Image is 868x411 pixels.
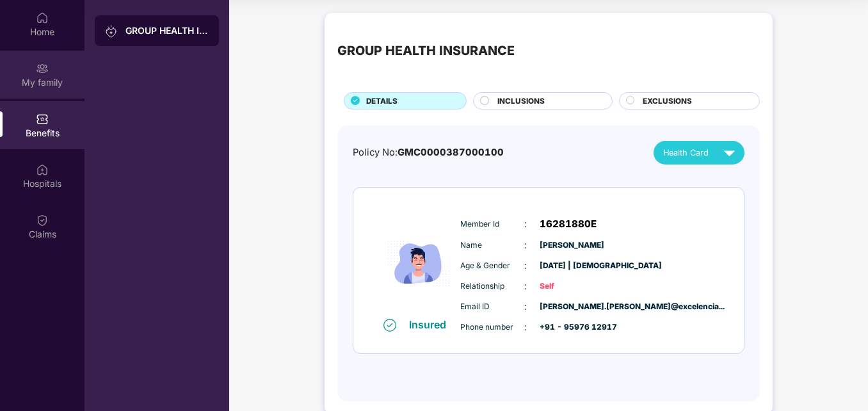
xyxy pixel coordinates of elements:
span: : [524,259,527,273]
span: : [524,320,527,334]
span: Age & Gender [460,260,524,272]
span: Relationship [460,280,524,293]
span: EXCLUSIONS [643,95,692,107]
img: svg+xml;base64,PHN2ZyB4bWxucz0iaHR0cDovL3d3dy53My5vcmcvMjAwMC9zdmciIHZpZXdCb3g9IjAgMCAyNCAyNCIgd2... [718,141,741,164]
span: INCLUSIONS [497,95,545,107]
span: Name [460,239,524,252]
span: Phone number [460,321,524,334]
div: GROUP HEALTH INSURANCE [337,41,515,61]
div: Policy No: [353,145,504,160]
span: : [524,279,527,293]
img: svg+xml;base64,PHN2ZyB4bWxucz0iaHR0cDovL3d3dy53My5vcmcvMjAwMC9zdmciIHdpZHRoPSIxNiIgaGVpZ2h0PSIxNi... [383,319,396,332]
button: Health Card [654,141,744,165]
img: svg+xml;base64,PHN2ZyBpZD0iSG9zcGl0YWxzIiB4bWxucz0iaHR0cDovL3d3dy53My5vcmcvMjAwMC9zdmciIHdpZHRoPS... [36,163,49,176]
img: icon [380,209,457,318]
span: GMC0000387000100 [398,147,504,158]
span: +91 - 95976 12917 [540,321,604,334]
span: : [524,300,527,314]
div: GROUP HEALTH INSURANCE [125,24,209,37]
span: [PERSON_NAME].[PERSON_NAME]@excelencia... [540,301,604,313]
span: [DATE] | [DEMOGRAPHIC_DATA] [540,260,604,272]
span: Email ID [460,301,524,313]
span: Health Card [663,147,709,159]
span: DETAILS [366,95,398,107]
img: svg+xml;base64,PHN2ZyBpZD0iQ2xhaW0iIHhtbG5zPSJodHRwOi8vd3d3LnczLm9yZy8yMDAwL3N2ZyIgd2lkdGg9IjIwIi... [36,214,49,227]
span: Member Id [460,218,524,230]
img: svg+xml;base64,PHN2ZyBpZD0iSG9tZSIgeG1sbnM9Imh0dHA6Ly93d3cudzMub3JnLzIwMDAvc3ZnIiB3aWR0aD0iMjAiIG... [36,12,49,24]
span: : [524,217,527,231]
img: svg+xml;base64,PHN2ZyBpZD0iQmVuZWZpdHMiIHhtbG5zPSJodHRwOi8vd3d3LnczLm9yZy8yMDAwL3N2ZyIgd2lkdGg9Ij... [36,113,49,125]
span: [PERSON_NAME] [540,239,604,252]
img: svg+xml;base64,PHN2ZyB3aWR0aD0iMjAiIGhlaWdodD0iMjAiIHZpZXdCb3g9IjAgMCAyMCAyMCIgZmlsbD0ibm9uZSIgeG... [36,62,49,75]
img: svg+xml;base64,PHN2ZyB3aWR0aD0iMjAiIGhlaWdodD0iMjAiIHZpZXdCb3g9IjAgMCAyMCAyMCIgZmlsbD0ibm9uZSIgeG... [105,25,118,38]
span: Self [540,280,604,293]
div: Insured [409,318,454,331]
span: : [524,238,527,252]
span: 16281880E [540,216,597,232]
